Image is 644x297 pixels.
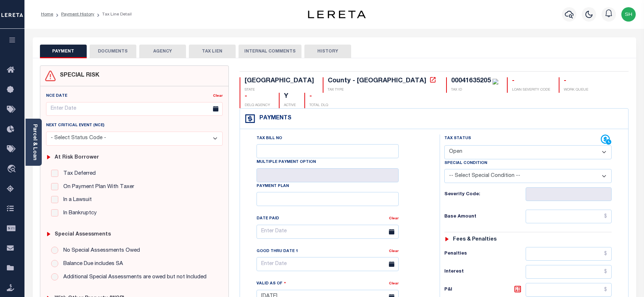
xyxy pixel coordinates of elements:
[40,45,87,58] button: PAYMENT
[257,159,316,165] label: Multiple Payment Option
[257,248,298,255] label: Good Thru Date 1
[55,155,99,161] h6: At Risk Borrower
[526,247,612,261] input: $
[444,192,526,197] h6: Severity Code:
[526,283,612,297] input: $
[60,209,97,218] label: In Bankruptcy
[309,103,328,108] p: TOTAL DLQ
[526,210,612,223] input: $
[189,45,236,58] button: TAX LIEN
[61,12,94,17] a: Payment History
[564,87,588,93] p: WORK QUEUE
[451,78,491,84] div: 00041635205
[328,87,437,93] p: TAX TYPE
[621,7,636,22] img: svg+xml;base64,PHN2ZyB4bWxucz0iaHR0cDovL3d3dy53My5vcmcvMjAwMC9zdmciIHBvaW50ZXItZXZlbnRzPSJub25lIi...
[308,10,366,18] img: logo-dark.svg
[257,225,399,239] input: Enter Date
[512,87,550,93] p: LOAN SEVERITY CODE
[389,250,399,253] a: Clear
[444,214,526,220] h6: Base Amount
[245,93,270,101] div: -
[245,103,270,108] p: DELQ AGENCY
[257,257,399,271] input: Enter Date
[60,247,140,255] label: No Special Assessments Owed
[60,260,123,268] label: Balance Due includes SA
[257,183,289,189] label: Payment Plan
[60,183,134,191] label: On Payment Plan With Taxer
[213,94,223,98] a: Clear
[139,45,186,58] button: AGENCY
[256,115,291,122] h4: Payments
[94,11,132,18] li: Tax Line Detail
[304,45,351,58] button: HISTORY
[453,237,496,243] h6: Fees & Penalties
[444,269,526,275] h6: Interest
[55,232,111,238] h6: Special Assessments
[245,77,314,85] div: [GEOGRAPHIC_DATA]
[328,78,426,84] div: County - [GEOGRAPHIC_DATA]
[90,45,136,58] button: DOCUMENTS
[512,77,550,85] div: -
[46,123,104,129] label: Next Critical Event (NCE)
[444,160,487,166] label: Special Condition
[257,216,279,222] label: Date Paid
[451,87,498,93] p: TAX ID
[32,124,37,160] a: Parcel & Loan
[444,136,471,142] label: Tax Status
[493,79,498,84] img: check-icon-green.svg
[284,103,296,108] p: ACTIVE
[60,196,92,204] label: In a Lawsuit
[389,217,399,220] a: Clear
[239,45,301,58] button: INTERNAL COMMENTS
[46,93,67,99] label: NCE Date
[444,285,526,295] h6: P&I
[389,282,399,285] a: Clear
[257,136,282,142] label: Tax Bill No
[444,251,526,257] h6: Penalties
[7,165,18,174] i: travel_explore
[60,273,207,282] label: Additional Special Assessments are owed but not Included
[60,170,96,178] label: Tax Deferred
[526,265,612,279] input: $
[245,87,314,93] p: STATE
[41,12,53,17] a: Home
[284,93,296,101] div: Y
[257,280,286,287] label: Valid as Of
[46,102,223,116] input: Enter Date
[56,72,99,79] h4: SPECIAL RISK
[309,93,328,101] div: -
[564,77,588,85] div: -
